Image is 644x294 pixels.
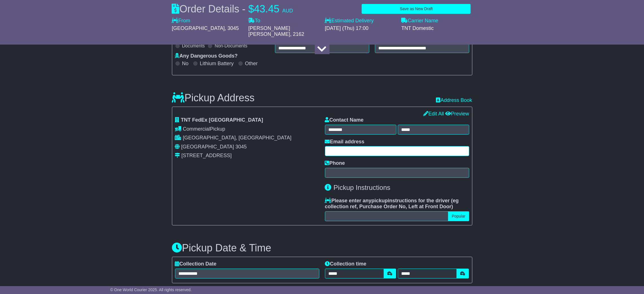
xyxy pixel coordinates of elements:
span: © One World Courier 2025. All rights reserved. [110,288,192,292]
span: $ [248,3,254,15]
span: [GEOGRAPHIC_DATA] [181,144,234,150]
label: Please enter any instructions for the driver ( ) [325,198,469,210]
button: Popular [448,211,469,221]
span: , 2162 [290,31,304,37]
a: Address Book [436,97,472,104]
label: To [248,18,260,24]
label: No [182,61,189,67]
label: Estimated Delivery [325,18,396,24]
a: Edit All [423,111,444,117]
label: Lithium Battery [200,61,234,67]
a: Preview [445,111,469,117]
span: Commercial [183,126,210,132]
h3: Pickup Address [172,92,255,104]
span: , 3045 [225,25,239,31]
span: pickup [372,198,388,203]
label: Any Dangerous Goods? [175,53,238,59]
label: Collection time [325,261,366,267]
div: TNT Domestic [401,25,472,32]
div: Pickup [175,126,319,132]
label: Contact Name [325,117,364,123]
span: Pickup Instructions [333,184,390,191]
label: Email address [325,139,364,145]
span: TNT FedEx [GEOGRAPHIC_DATA] [181,117,263,123]
span: [PERSON_NAME] [PERSON_NAME] [248,25,290,37]
span: eg collection ref, Purchase Order No, Left at Front Door [325,198,459,210]
span: [GEOGRAPHIC_DATA], [GEOGRAPHIC_DATA] [183,135,292,141]
span: AUD [282,8,293,14]
span: 3045 [235,144,247,150]
label: Phone [325,160,345,166]
label: Other [245,61,258,67]
label: Carrier Name [401,18,438,24]
label: Collection Date [175,261,217,267]
div: [STREET_ADDRESS] [182,153,232,159]
h3: Pickup Date & Time [172,242,472,254]
div: Order Details - [172,3,293,15]
button: Save as New Draft [362,4,471,14]
span: 43.45 [254,3,280,15]
span: [GEOGRAPHIC_DATA] [172,25,225,31]
label: From [172,18,190,24]
div: [DATE] (Thu) 17:00 [325,25,396,32]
